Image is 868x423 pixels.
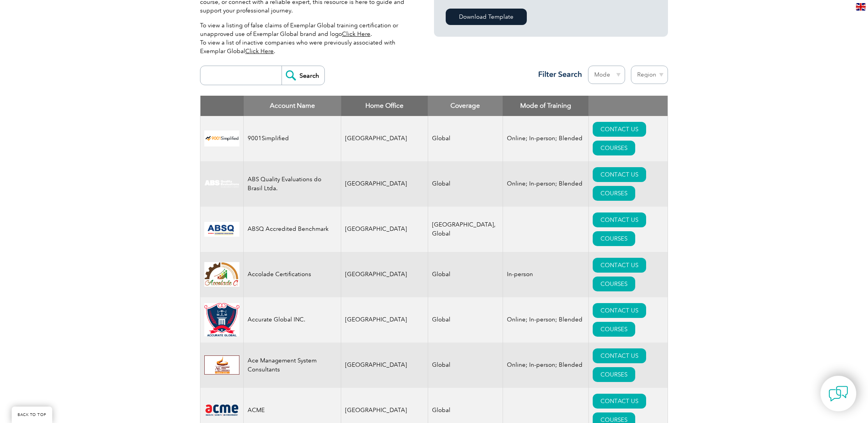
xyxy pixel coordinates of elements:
td: Global [428,343,503,388]
a: Click Here [342,30,370,37]
td: Online; In-person; Blended [503,297,588,343]
a: COURSES [593,231,635,246]
a: CONTACT US [593,394,646,409]
td: Accurate Global INC. [244,297,341,343]
a: CONTACT US [593,303,646,318]
a: COURSES [593,322,635,337]
img: en [856,3,866,11]
td: Online; In-person; Blended [503,343,588,388]
td: [GEOGRAPHIC_DATA] [341,207,428,252]
a: CONTACT US [593,167,646,182]
td: [GEOGRAPHIC_DATA], Global [428,207,503,252]
th: Coverage: activate to sort column ascending [428,96,503,116]
td: ABSQ Accredited Benchmark [244,207,341,252]
td: ABS Quality Evaluations do Brasil Ltda. [244,161,341,207]
td: [GEOGRAPHIC_DATA] [341,343,428,388]
img: 37c9c059-616f-eb11-a812-002248153038-logo.png [204,130,239,146]
img: cc24547b-a6e0-e911-a812-000d3a795b83-logo.png [204,222,239,237]
a: BACK TO TOP [12,407,52,423]
a: CONTACT US [593,348,646,363]
img: 1a94dd1a-69dd-eb11-bacb-002248159486-logo.jpg [204,262,239,287]
img: a034a1f6-3919-f011-998a-0022489685a1-logo.png [204,303,239,337]
a: CONTACT US [593,122,646,137]
a: COURSES [593,186,635,201]
p: To view a listing of false claims of Exemplar Global training certification or unapproved use of ... [200,21,411,55]
th: Mode of Training: activate to sort column ascending [503,96,588,116]
a: COURSES [593,141,635,155]
img: 0f03f964-e57c-ec11-8d20-002248158ec2-logo.png [204,403,239,418]
td: 9001Simplified [244,116,341,161]
td: Global [428,161,503,207]
input: Search [282,66,324,85]
a: Click Here [245,48,274,55]
td: [GEOGRAPHIC_DATA] [341,116,428,161]
a: CONTACT US [593,212,646,227]
td: Online; In-person; Blended [503,116,588,161]
a: CONTACT US [593,258,646,273]
img: contact-chat.png [829,384,848,403]
th: Home Office: activate to sort column ascending [341,96,428,116]
td: In-person [503,252,588,297]
h3: Filter Search [533,70,582,79]
img: c92924ac-d9bc-ea11-a814-000d3a79823d-logo.jpg [204,180,239,188]
a: COURSES [593,367,635,382]
th: Account Name: activate to sort column descending [244,96,341,116]
img: 306afd3c-0a77-ee11-8179-000d3ae1ac14-logo.jpg [204,355,239,375]
td: [GEOGRAPHIC_DATA] [341,161,428,207]
a: COURSES [593,277,635,291]
td: Accolade Certifications [244,252,341,297]
th: : activate to sort column ascending [588,96,668,116]
td: [GEOGRAPHIC_DATA] [341,252,428,297]
td: Ace Management System Consultants [244,343,341,388]
td: [GEOGRAPHIC_DATA] [341,297,428,343]
td: Global [428,252,503,297]
td: Online; In-person; Blended [503,161,588,207]
a: Download Template [446,9,527,25]
td: Global [428,116,503,161]
td: Global [428,297,503,343]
